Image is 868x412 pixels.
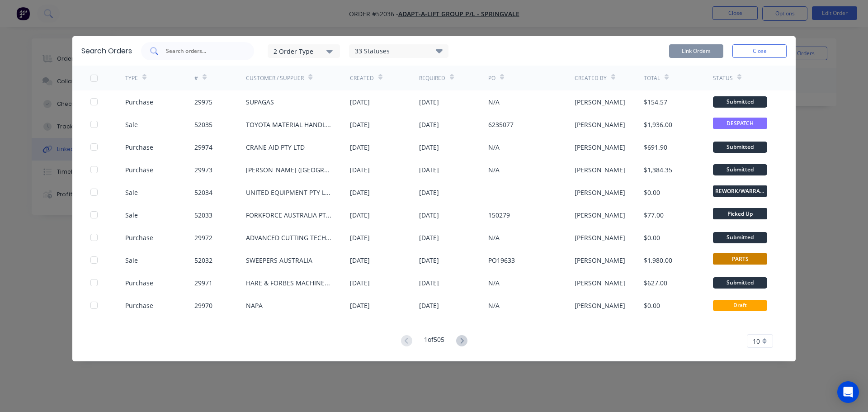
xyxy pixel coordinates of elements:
div: N/A [488,142,500,152]
div: $154.57 [644,97,667,107]
div: Purchase [125,142,153,152]
div: [DATE] [350,120,370,129]
div: [DATE] [350,233,370,242]
div: UNITED EQUIPMENT PTY LTD - [GEOGRAPHIC_DATA] [246,188,332,197]
div: 52034 [194,188,212,197]
div: N/A [488,301,500,310]
div: PO [488,74,495,82]
div: Submitted [713,232,767,243]
div: ADVANCED CUTTING TECH P/L [246,233,332,242]
div: $1,384.35 [644,165,672,175]
div: # [194,74,198,82]
div: [DATE] [419,210,439,220]
div: [DATE] [419,256,439,265]
button: Close [732,44,787,58]
div: 33 Statuses [349,46,448,56]
div: [DATE] [419,165,439,175]
div: [DATE] [350,165,370,175]
div: Purchase [125,165,153,175]
div: [DATE] [419,142,439,152]
div: [DATE] [419,278,439,288]
div: Status [713,74,733,82]
div: N/A [488,97,500,107]
button: Link Orders [669,44,723,58]
div: 29972 [194,233,212,242]
div: [PERSON_NAME] [575,120,625,129]
div: Purchase [125,233,153,242]
div: [PERSON_NAME] [575,301,625,310]
div: [DATE] [350,97,370,107]
div: $0.00 [644,233,660,242]
div: 52033 [194,210,212,220]
div: 1 of 505 [424,335,444,348]
div: Created By [575,74,607,82]
div: 2 Order Type [274,46,334,56]
div: N/A [488,278,500,288]
div: [DATE] [350,210,370,220]
div: FORKFORCE AUSTRALIA PTY LTD [246,210,332,220]
div: Customer / Supplier [246,74,304,82]
div: [DATE] [419,97,439,107]
div: 52035 [194,120,212,129]
div: Open Intercom Messenger [837,381,859,403]
div: [DATE] [350,256,370,265]
div: Sale [125,120,138,129]
div: TYPE [125,74,138,82]
span: 10 [753,336,760,346]
div: [PERSON_NAME] [575,233,625,242]
div: Submitted [713,164,767,175]
div: [PERSON_NAME] [575,210,625,220]
button: 2 Order Type [268,44,340,58]
div: NAPA [246,301,263,310]
div: Created [350,74,374,82]
div: SUPAGAS [246,97,274,107]
div: SWEEPERS AUSTRALIA [246,256,312,265]
span: PARTS [713,253,767,265]
div: [PERSON_NAME] [575,188,625,197]
span: REWORK/WARRANTY [713,185,767,197]
div: $627.00 [644,278,667,288]
div: [DATE] [350,142,370,152]
div: [DATE] [350,278,370,288]
div: [PERSON_NAME] [575,278,625,288]
div: $0.00 [644,188,660,197]
div: 29974 [194,142,212,152]
div: Purchase [125,278,153,288]
div: Submitted [713,277,767,289]
div: Purchase [125,301,153,310]
div: Sale [125,256,138,265]
div: 29973 [194,165,212,175]
div: [DATE] [419,301,439,310]
div: [PERSON_NAME] [575,142,625,152]
div: $1,980.00 [644,256,672,265]
div: Required [419,74,445,82]
div: [PERSON_NAME] [575,256,625,265]
div: 29970 [194,301,212,310]
div: CRANE AID PTY LTD [246,142,305,152]
div: Total [644,74,660,82]
div: $0.00 [644,301,660,310]
input: Search orders... [165,47,240,56]
div: Draft [713,300,767,311]
div: 29975 [194,97,212,107]
span: DESPATCH [713,118,767,129]
div: N/A [488,233,500,242]
div: TOYOTA MATERIAL HANDLING AUST P/L-DANDENONG STH [246,120,332,129]
div: [DATE] [419,120,439,129]
div: [PERSON_NAME] [575,97,625,107]
div: Submitted [713,96,767,108]
div: $1,936.00 [644,120,672,129]
div: $691.90 [644,142,667,152]
div: N/A [488,165,500,175]
div: 29971 [194,278,212,288]
div: $77.00 [644,210,664,220]
div: 6235077 [488,120,514,129]
div: 52032 [194,256,212,265]
div: [DATE] [419,188,439,197]
div: Submitted [713,142,767,153]
div: [DATE] [419,233,439,242]
div: [DATE] [350,188,370,197]
div: Sale [125,210,138,220]
div: [DATE] [350,301,370,310]
div: PO19633 [488,256,515,265]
